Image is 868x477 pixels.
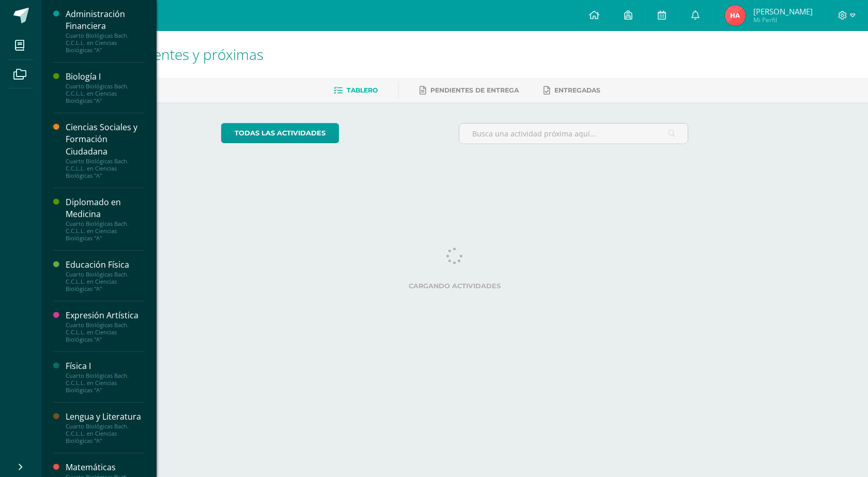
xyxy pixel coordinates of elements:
span: Mi Perfil [753,16,813,24]
a: Diplomado en MedicinaCuarto Biológicas Bach. C.C.L.L. en Ciencias Biológicas "A" [66,196,144,242]
div: Cuarto Biológicas Bach. C.C.L.L. en Ciencias Biológicas "A" [66,220,144,242]
a: Administración FinancieraCuarto Biológicas Bach. C.C.L.L. en Ciencias Biológicas "A" [66,8,144,54]
div: Matemáticas [66,461,144,473]
div: Cuarto Biológicas Bach. C.C.L.L. en Ciencias Biológicas "A" [66,271,144,293]
a: Tablero [334,82,378,99]
div: Lengua y Literatura [66,411,144,423]
span: Tablero [347,86,378,94]
a: Expresión ArtísticaCuarto Biológicas Bach. C.C.L.L. en Ciencias Biológicas "A" [66,310,144,343]
div: Cuarto Biológicas Bach. C.C.L.L. en Ciencias Biológicas "A" [66,372,144,394]
label: Cargando actividades [221,282,689,290]
span: Pendientes de entrega [430,86,519,94]
a: Biología ICuarto Biológicas Bach. C.C.L.L. en Ciencias Biológicas "A" [66,71,144,104]
div: Expresión Artística [66,310,144,321]
div: Cuarto Biológicas Bach. C.C.L.L. en Ciencias Biológicas "A" [66,158,144,179]
input: Busca una actividad próxima aquí... [459,124,688,144]
a: Entregadas [544,82,600,99]
div: Educación Física [66,259,144,271]
span: Actividades recientes y próximas [54,44,263,64]
a: Ciencias Sociales y Formación CiudadanaCuarto Biológicas Bach. C.C.L.L. en Ciencias Biológicas "A" [66,121,144,179]
div: Cuarto Biológicas Bach. C.C.L.L. en Ciencias Biológicas "A" [66,423,144,444]
div: Administración Financiera [66,8,144,32]
span: Entregadas [554,86,600,94]
a: todas las Actividades [221,123,339,143]
div: Cuarto Biológicas Bach. C.C.L.L. en Ciencias Biológicas "A" [66,83,144,104]
span: [PERSON_NAME] [753,6,813,17]
div: Cuarto Biológicas Bach. C.C.L.L. en Ciencias Biológicas "A" [66,32,144,54]
div: Ciencias Sociales y Formación Ciudadana [66,121,144,157]
a: Pendientes de entrega [420,82,519,99]
div: Física I [66,360,144,372]
a: Lengua y LiteraturaCuarto Biológicas Bach. C.C.L.L. en Ciencias Biológicas "A" [66,411,144,444]
a: Física ICuarto Biológicas Bach. C.C.L.L. en Ciencias Biológicas "A" [66,360,144,394]
div: Cuarto Biológicas Bach. C.C.L.L. en Ciencias Biológicas "A" [66,321,144,343]
img: ff5f453f7acb13dd6a27a2ad2f179496.png [725,5,746,26]
div: Diplomado en Medicina [66,196,144,220]
a: Educación FísicaCuarto Biológicas Bach. C.C.L.L. en Ciencias Biológicas "A" [66,259,144,293]
div: Biología I [66,71,144,83]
